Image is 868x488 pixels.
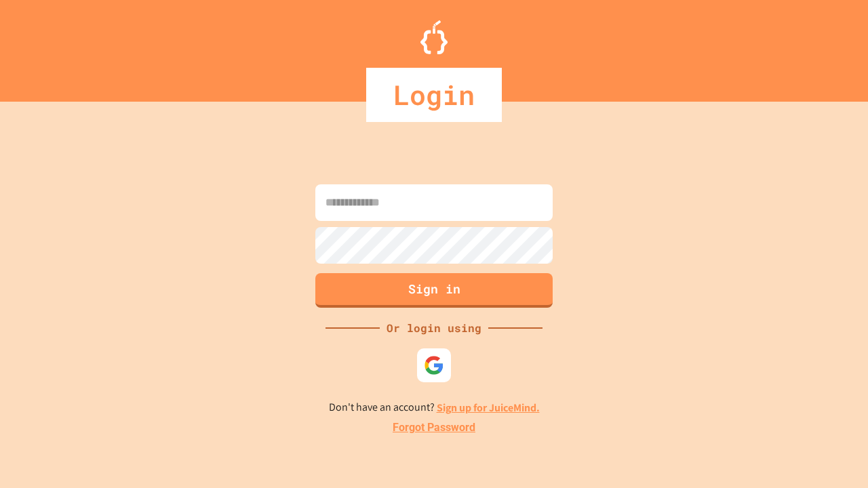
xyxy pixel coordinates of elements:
[437,401,540,415] a: Sign up for JuiceMind.
[420,20,448,54] img: Logo.svg
[329,399,540,416] p: Don't have an account?
[424,355,444,375] img: google-icon.svg
[315,273,553,308] button: Sign in
[755,375,854,432] iframe: chat widget
[811,434,854,474] iframe: chat widget
[380,320,488,336] div: Or login using
[393,420,475,436] a: Forgot Password
[366,68,502,122] div: Login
